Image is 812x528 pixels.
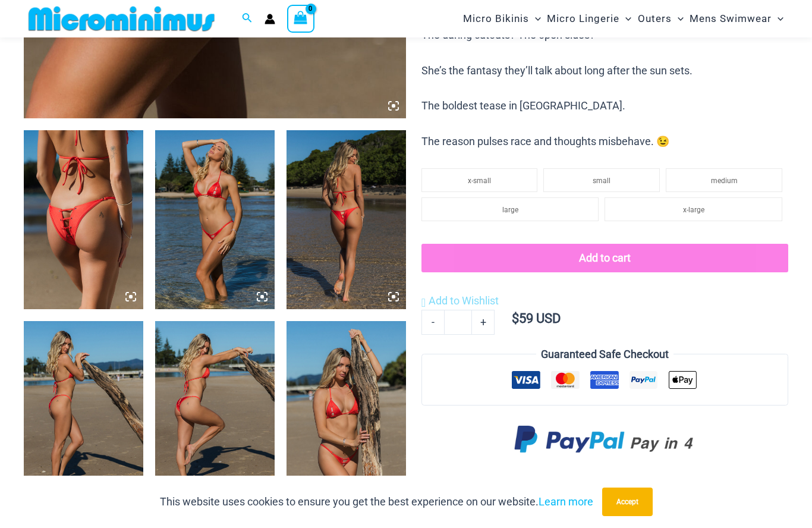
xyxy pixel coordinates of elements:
[502,206,518,214] span: large
[287,130,406,309] img: Link Tangello 3070 Tri Top 2031 Cheeky
[605,197,782,221] li: x-large
[155,130,275,309] img: Link Tangello 3070 Tri Top 2031 Cheeky
[619,4,631,34] span: Menu Toggle
[468,177,491,185] span: x-small
[421,197,599,221] li: large
[155,321,275,500] img: Link Tangello 3070 Tri Top 2031 Cheeky
[421,310,444,335] a: -
[242,11,253,26] a: Search icon link
[687,4,786,34] a: Mens SwimwearMenu ToggleMenu Toggle
[536,345,673,363] legend: Guaranteed Safe Checkout
[24,321,143,500] img: Link Tangello 3070 Tri Top 2031 Cheeky
[444,310,472,335] input: Product quantity
[512,311,561,326] bdi: 59 USD
[593,177,610,185] span: small
[421,244,788,272] button: Add to cart
[421,292,499,310] a: Add to Wishlist
[543,168,660,192] li: small
[544,4,634,34] a: Micro LingerieMenu ToggleMenu Toggle
[690,4,772,34] span: Mens Swimwear
[602,488,653,516] button: Accept
[463,4,529,34] span: Micro Bikinis
[672,4,684,34] span: Menu Toggle
[287,5,314,32] a: View Shopping Cart, empty
[472,310,495,335] a: +
[666,168,782,192] li: medium
[711,177,738,185] span: medium
[265,14,275,24] a: Account icon link
[512,311,519,326] span: $
[287,321,406,500] img: Link Tangello 3070 Tri Top 2031 Cheeky
[529,4,541,34] span: Menu Toggle
[539,495,593,508] a: Learn more
[421,168,538,192] li: x-small
[429,294,499,307] span: Add to Wishlist
[547,4,619,34] span: Micro Lingerie
[683,206,704,214] span: x-large
[772,4,783,34] span: Menu Toggle
[460,4,544,34] a: Micro BikinisMenu ToggleMenu Toggle
[160,493,593,511] p: This website uses cookies to ensure you get the best experience on our website.
[635,4,687,34] a: OutersMenu ToggleMenu Toggle
[638,4,672,34] span: Outers
[458,2,788,36] nav: Site Navigation
[24,130,143,309] img: Link Tangello 2031 Cheeky
[24,5,219,32] img: MM SHOP LOGO FLAT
